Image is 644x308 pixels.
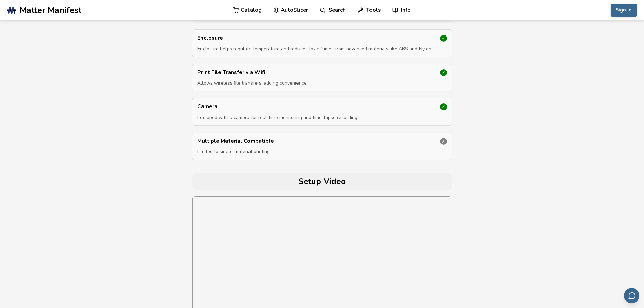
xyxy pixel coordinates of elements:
[197,35,447,41] p: Enclosure
[20,5,81,15] span: Matter Manifest
[440,69,447,76] div: ✓
[440,35,447,42] div: ✓
[197,46,447,52] p: Enclosure helps regulate temperature and reduces toxic fumes from advanced materials like ABS and...
[197,80,447,86] p: Allows wireless file transfers, adding convenience.
[197,149,447,155] p: Limited to single-material printing.
[195,177,449,186] h2: Setup Video
[611,4,637,17] button: Sign In
[197,115,447,120] p: Equipped with a camera for real-time monitoring and time-lapse recording.
[440,103,447,110] div: ✓
[197,103,447,110] p: Camera
[197,69,447,75] p: Print File Transfer via Wifi
[440,138,447,145] div: ✗
[197,138,447,144] p: Multiple Material Compatible
[624,288,639,303] button: Send feedback via email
